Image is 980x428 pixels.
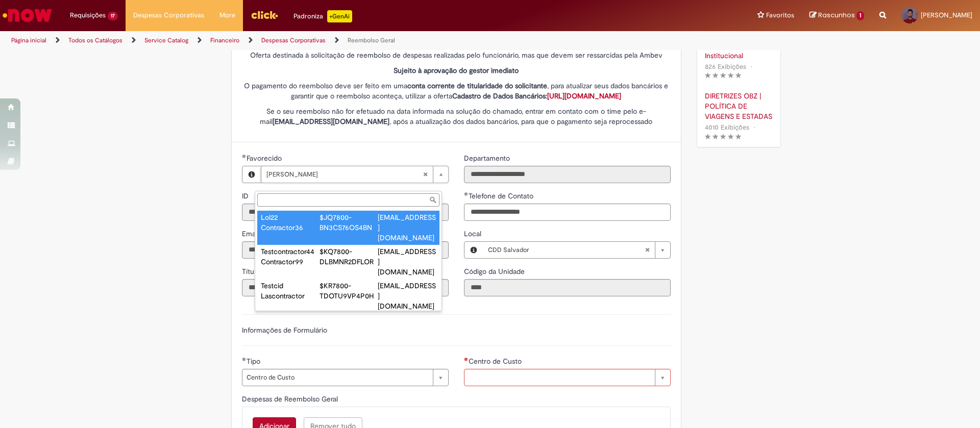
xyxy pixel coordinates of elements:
[378,246,436,277] div: [EMAIL_ADDRESS][DOMAIN_NAME]
[320,246,378,267] div: $KQ7800-DLBMNR2DFLOR
[378,281,436,311] div: [EMAIL_ADDRESS][DOMAIN_NAME]
[320,281,378,301] div: $KR7800-TDOTU9VP4P0H
[261,212,319,233] div: Lol22 Contractor36
[320,212,378,233] div: $JQ7800-BN3CS76OS4BN
[378,212,436,243] div: [EMAIL_ADDRESS][DOMAIN_NAME]
[261,246,319,267] div: Testcontractor44 Contractor99
[255,209,442,311] ul: Favorecido
[261,281,319,301] div: Testcid Lascontractor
